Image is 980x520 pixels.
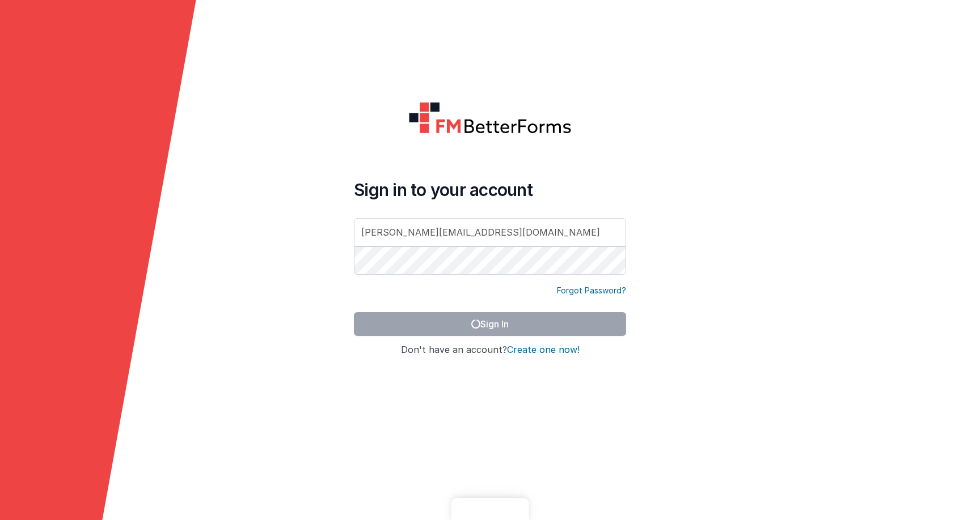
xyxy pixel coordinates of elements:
h4: Don't have an account? [354,345,626,355]
input: Email Address [354,218,626,246]
h4: Sign in to your account [354,180,626,200]
button: Create one now! [507,345,580,355]
button: Sign In [354,312,626,336]
a: Forgot Password? [557,285,626,296]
